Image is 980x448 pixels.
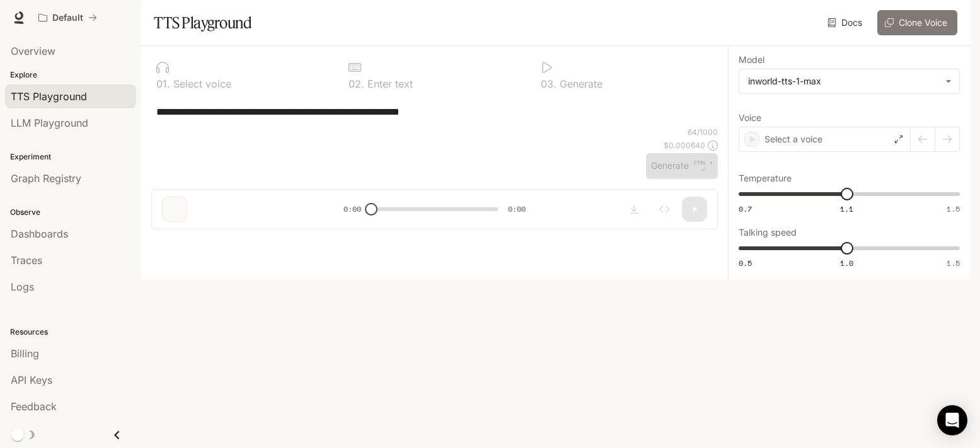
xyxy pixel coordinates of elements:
[739,69,959,93] div: inworld-tts-1-max
[825,10,867,35] a: Docs
[739,228,797,237] p: Talking speed
[937,405,967,435] div: Open Intercom Messenger
[154,10,251,35] h1: TTS Playground
[739,258,752,268] span: 0.5
[748,75,939,88] div: inworld-tts-1-max
[33,5,103,30] button: All workspaces
[877,10,957,35] button: Clone Voice
[349,79,364,89] p: 0 2 .
[556,79,602,89] p: Generate
[764,133,822,146] p: Select a voice
[739,204,752,214] span: 0.7
[840,258,853,268] span: 1.0
[739,174,792,183] p: Temperature
[664,140,705,151] p: $ 0.000640
[947,258,960,268] span: 1.5
[688,127,718,137] p: 64 / 1000
[170,79,231,89] p: Select voice
[840,204,853,214] span: 1.1
[739,55,764,64] p: Model
[52,13,83,23] p: Default
[156,79,170,89] p: 0 1 .
[739,113,761,122] p: Voice
[541,79,556,89] p: 0 3 .
[947,204,960,214] span: 1.5
[364,79,413,89] p: Enter text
